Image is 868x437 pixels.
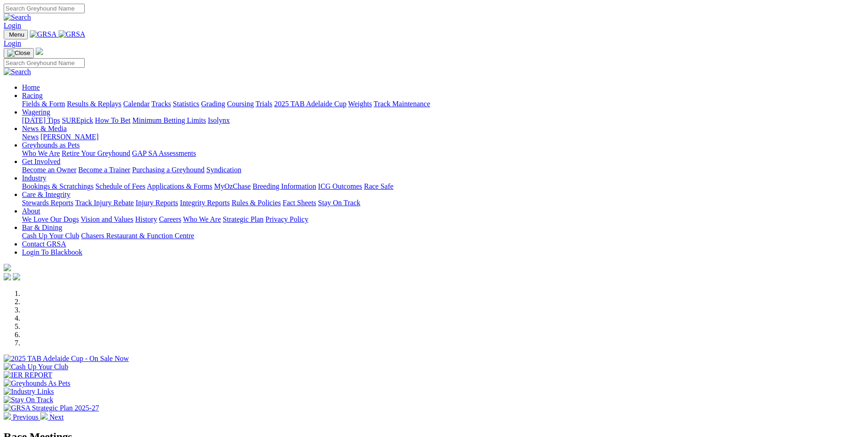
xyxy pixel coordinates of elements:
[348,100,372,108] a: Weights
[201,100,225,108] a: Grading
[4,30,28,39] button: Toggle navigation
[374,100,430,108] a: Track Maintenance
[13,413,38,421] span: Previous
[22,224,62,231] a: Bar & Dining
[78,166,130,174] a: Become a Trainer
[22,182,93,190] a: Bookings & Scratchings
[4,413,40,421] a: Previous
[40,133,98,141] a: [PERSON_NAME]
[4,396,53,404] img: Stay On Track
[4,13,31,22] img: Search
[49,413,64,421] span: Next
[4,379,70,388] img: Greyhounds As Pets
[40,413,64,421] a: Next
[9,31,24,38] span: Menu
[132,166,205,174] a: Purchasing a Greyhound
[4,58,85,68] input: Search
[4,39,21,47] a: Login
[22,83,40,91] a: Home
[208,116,230,124] a: Isolynx
[7,49,30,57] img: Close
[36,48,43,55] img: logo-grsa-white.png
[22,116,60,124] a: [DATE] Tips
[22,240,66,248] a: Contact GRSA
[75,199,134,207] a: Track Injury Rebate
[223,215,264,223] a: Strategic Plan
[227,100,254,108] a: Coursing
[22,199,73,207] a: Stewards Reports
[147,182,212,190] a: Applications & Forms
[4,273,11,280] img: facebook.svg
[274,100,346,108] a: 2025 TAB Adelaide Cup
[159,215,181,223] a: Careers
[4,68,31,76] img: Search
[22,149,864,158] div: Greyhounds as Pets
[123,100,150,108] a: Calendar
[95,182,145,190] a: Schedule of Fees
[4,355,129,363] img: 2025 TAB Adelaide Cup - On Sale Now
[22,133,864,141] div: News & Media
[40,412,48,420] img: chevron-right-pager-white.svg
[4,404,99,412] img: GRSA Strategic Plan 2025-27
[81,232,194,240] a: Chasers Restaurant & Function Centre
[232,199,281,207] a: Rules & Policies
[4,22,21,29] a: Login
[135,215,157,223] a: History
[22,174,46,182] a: Industry
[4,4,85,13] input: Search
[22,116,864,125] div: Wagering
[22,149,60,157] a: Who We Are
[132,149,196,157] a: GAP SA Assessments
[180,199,230,207] a: Integrity Reports
[173,100,199,108] a: Statistics
[318,182,362,190] a: ICG Outcomes
[22,207,40,215] a: About
[135,199,178,207] a: Injury Reports
[4,371,52,379] img: IER REPORT
[22,158,60,165] a: Get Involved
[13,273,20,280] img: twitter.svg
[81,215,133,223] a: Vision and Values
[22,100,864,108] div: Racing
[22,182,864,191] div: Industry
[22,191,70,198] a: Care & Integrity
[22,215,864,224] div: About
[22,92,43,99] a: Racing
[4,412,11,420] img: chevron-left-pager-white.svg
[283,199,316,207] a: Fact Sheets
[151,100,171,108] a: Tracks
[62,149,130,157] a: Retire Your Greyhound
[22,141,80,149] a: Greyhounds as Pets
[22,166,76,174] a: Become an Owner
[67,100,121,108] a: Results & Replays
[22,232,864,240] div: Bar & Dining
[4,264,11,271] img: logo-grsa-white.png
[95,116,131,124] a: How To Bet
[265,215,308,223] a: Privacy Policy
[318,199,360,207] a: Stay On Track
[30,30,57,38] img: GRSA
[22,125,67,132] a: News & Media
[22,166,864,174] div: Get Involved
[364,182,393,190] a: Race Safe
[206,166,241,174] a: Syndication
[253,182,316,190] a: Breeding Information
[132,116,206,124] a: Minimum Betting Limits
[22,199,864,207] div: Care & Integrity
[22,215,79,223] a: We Love Our Dogs
[62,116,93,124] a: SUREpick
[214,182,251,190] a: MyOzChase
[22,108,50,116] a: Wagering
[22,248,82,256] a: Login To Blackbook
[22,232,79,240] a: Cash Up Your Club
[255,100,272,108] a: Trials
[4,48,34,58] button: Toggle navigation
[22,100,65,108] a: Fields & Form
[59,30,86,38] img: GRSA
[183,215,221,223] a: Who We Are
[4,363,68,371] img: Cash Up Your Club
[22,133,38,141] a: News
[4,388,54,396] img: Industry Links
